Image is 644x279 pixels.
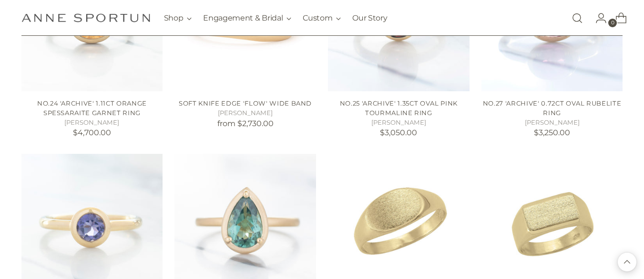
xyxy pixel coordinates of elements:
a: Anne Sportun Fine Jewellery [21,13,150,22]
button: Engagement & Bridal [203,8,291,29]
a: Soft Knife Edge 'Flow' Wide Band [179,99,312,107]
h5: [PERSON_NAME] [174,108,316,118]
h5: [PERSON_NAME] [21,118,163,128]
a: No.24 'Archive' 1.11ct Orange Spessaraite Garnet Ring [37,99,147,117]
p: from $2,730.00 [174,118,316,129]
h5: [PERSON_NAME] [328,118,470,128]
button: Shop [164,8,192,29]
a: Go to the account page [588,9,607,28]
span: $3,250.00 [534,128,570,137]
a: No.25 'Archive' 1.35ct Oval Pink Tourmaline Ring [340,99,458,117]
a: Open search modal [568,9,587,28]
button: Custom [303,8,341,29]
h5: [PERSON_NAME] [481,118,623,128]
span: $3,050.00 [380,128,417,137]
a: No.27 'Archive' 0.72ct Oval Rubelite Ring [483,99,622,117]
a: Our Story [352,8,387,29]
a: Open cart modal [608,9,627,28]
span: 0 [608,19,617,27]
button: Back to top [618,253,636,271]
span: $4,700.00 [73,128,111,137]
